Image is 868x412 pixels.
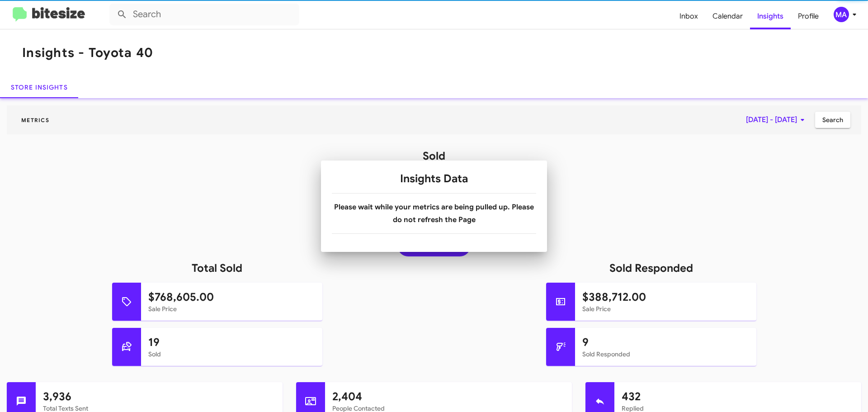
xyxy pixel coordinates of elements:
h1: $768,605.00 [148,290,315,304]
h1: 19 [148,335,315,350]
h1: Insights - Toyota 40 [22,46,153,60]
mat-card-subtitle: Sold [148,350,315,359]
span: Calendar [705,3,750,29]
h1: 2,404 [332,389,565,404]
input: Search [109,4,299,25]
h1: $388,712.00 [582,290,749,304]
span: Profile [791,3,826,29]
mat-card-subtitle: Sale Price [148,304,315,313]
h1: Insights Data [332,171,536,186]
b: Please wait while your metrics are being pulled up. Please do not refresh the Page [334,203,534,224]
span: [DATE] - [DATE] [746,112,808,128]
h1: 9 [582,335,749,350]
div: MA [834,7,849,22]
mat-card-subtitle: Sold Responded [582,350,749,359]
mat-card-subtitle: Sale Price [582,304,749,313]
span: Inbox [672,3,705,29]
h1: 432 [622,389,854,404]
h1: 3,936 [43,389,275,404]
h1: Sold Responded [434,261,868,275]
span: Metrics [14,117,57,123]
span: Insights [750,3,791,29]
span: Search [822,112,843,128]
